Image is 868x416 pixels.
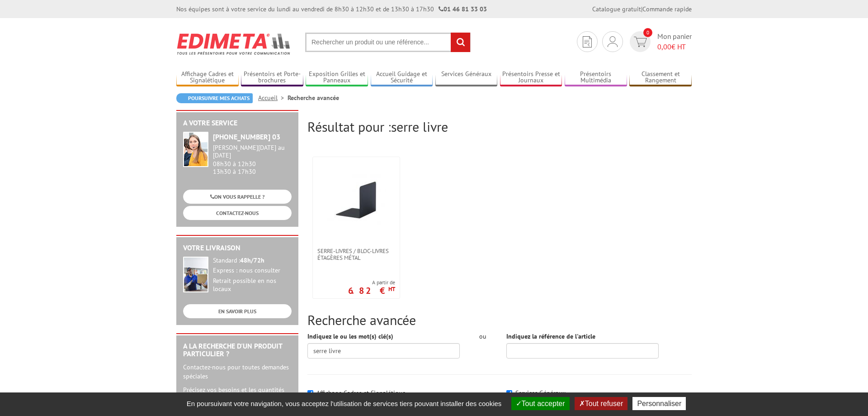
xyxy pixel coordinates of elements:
[183,304,292,318] a: EN SAVOIR PLUS
[183,342,292,358] h2: A la recherche d'un produit particulier ?
[473,332,493,341] div: ou
[307,312,692,327] h2: Recherche avancée
[213,144,292,159] div: [PERSON_NAME][DATE] au [DATE]
[176,93,253,103] a: Poursuivre mes achats
[213,267,292,275] div: Express : nous consulter
[511,397,570,410] button: Tout accepter
[575,397,627,410] button: Tout refuser
[500,70,562,85] a: Présentoirs Presse et Journaux
[627,31,692,52] a: devis rapide 0 Mon panier 0,00€ HT
[183,132,208,167] img: widget-service.jpg
[213,132,280,141] strong: [PHONE_NUMBER] 03
[176,5,487,14] div: Nos équipes sont à votre service du lundi au vendredi de 8h30 à 12h30 et de 13h30 à 17h30
[451,33,470,52] input: rechercher
[183,206,292,220] a: CONTACTEZ-NOUS
[183,385,292,403] p: Précisez vos besoins et les quantités envisagées
[439,5,487,13] strong: 01 46 81 33 03
[515,389,566,397] label: Services Généraux
[657,42,671,51] span: 0,00
[176,70,239,85] a: Affichage Cadres et Signalétique
[608,36,618,47] img: devis rapide
[183,244,292,252] h2: Votre livraison
[657,31,692,52] span: Mon panier
[583,36,592,48] img: devis rapide
[643,28,652,37] span: 0
[327,171,386,230] img: Serre-livres / Bloc-livres étagères métal
[632,397,686,410] button: Personnaliser (fenêtre modale)
[642,5,692,13] a: Commande rapide
[348,288,395,293] p: 6.82 €
[306,70,368,85] a: Exposition Grilles et Panneaux
[657,42,692,52] span: € HT
[391,118,448,135] span: serre livre
[307,332,393,341] label: Indiquez le ou les mot(s) clé(s)
[288,93,339,102] li: Recherche avancée
[506,390,512,396] input: Services Généraux
[183,363,292,381] p: Contactez-nous pour toutes demandes spéciales
[307,119,692,134] h2: Résultat pour :
[371,70,433,85] a: Accueil Guidage et Sécurité
[506,332,595,341] label: Indiquez la référence de l'article
[435,70,498,85] a: Services Généraux
[348,279,395,286] span: A partir de
[258,94,288,102] a: Accueil
[241,70,303,85] a: Présentoirs et Porte-brochures
[182,400,506,407] span: En poursuivant votre navigation, vous acceptez l'utilisation de services tiers pouvant installer ...
[317,248,395,261] span: Serre-livres / Bloc-livres étagères métal
[183,190,292,204] a: ON VOUS RAPPELLE ?
[183,119,292,127] h2: A votre service
[176,27,292,61] img: Edimeta
[313,248,400,261] a: Serre-livres / Bloc-livres étagères métal
[213,257,292,265] div: Standard :
[592,5,692,14] div: |
[213,277,292,293] div: Retrait possible en nos locaux
[213,144,292,175] div: 08h30 à 12h30 13h30 à 17h30
[183,257,208,292] img: widget-livraison.jpg
[316,389,406,397] label: Affichage Cadres et Signalétique
[565,70,627,85] a: Présentoirs Multimédia
[388,285,395,293] sup: HT
[240,256,264,264] strong: 48h/72h
[634,37,647,47] img: devis rapide
[592,5,641,13] a: Catalogue gratuit
[305,33,471,52] input: Rechercher un produit ou une référence...
[629,70,692,85] a: Classement et Rangement
[307,390,313,396] input: Affichage Cadres et Signalétique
